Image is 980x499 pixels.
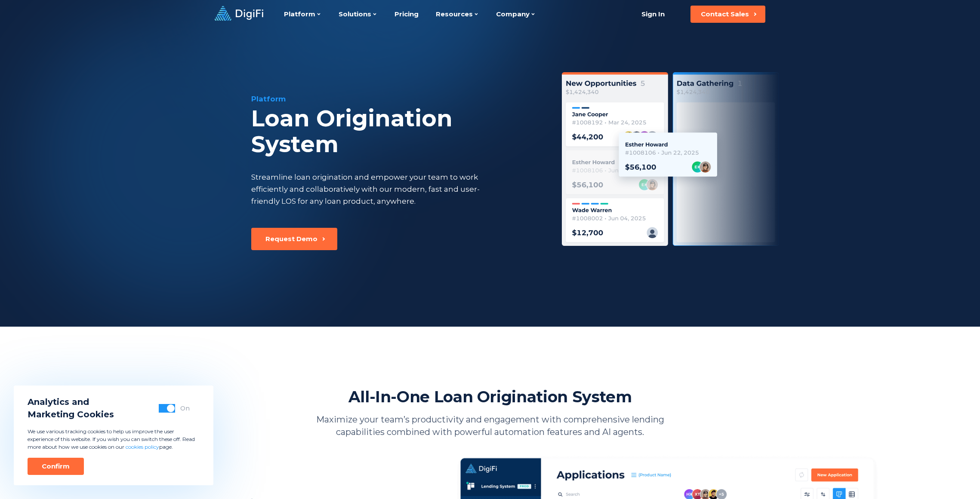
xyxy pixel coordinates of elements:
[251,94,540,104] div: Platform
[251,106,540,157] div: Loan Origination System
[28,428,200,451] p: We use various tracking cookies to help us improve the user experience of this website. If you wi...
[126,444,159,450] a: cookies policy
[28,408,114,421] span: Marketing Cookies
[28,396,114,408] span: Analytics and
[303,413,677,438] p: Maximize your team’s productivity and engagement with comprehensive lending capabilities combined...
[251,228,337,250] button: Request Demo
[690,6,765,23] button: Contact Sales
[180,404,190,413] div: On
[348,387,632,407] h2: All-In-One Loan Origination System
[42,462,70,471] div: Confirm
[28,458,84,475] button: Confirm
[701,10,749,18] div: Contact Sales
[251,171,496,207] div: Streamline loan origination and empower your team to work efficiently and collaboratively with ou...
[631,6,675,23] a: Sign In
[265,235,317,243] div: Request Demo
